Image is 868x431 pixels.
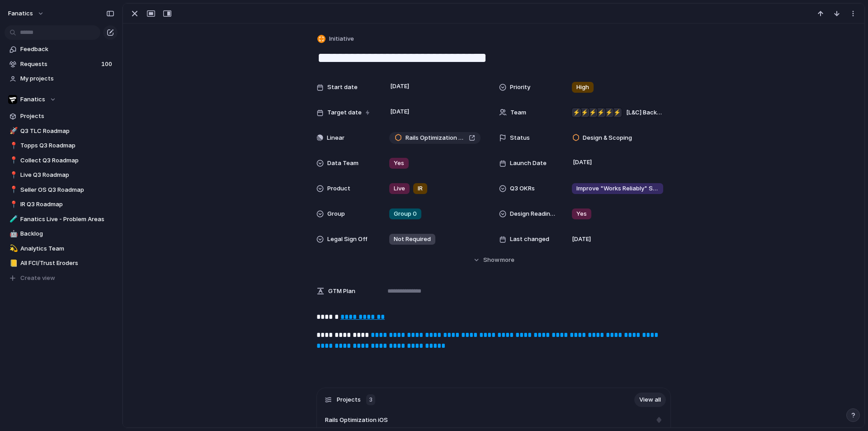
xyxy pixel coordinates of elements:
span: Group 0 [394,209,417,218]
span: Group [327,209,345,218]
div: ⚡ [572,108,581,117]
button: Initiative [316,33,357,46]
span: High [576,83,589,92]
span: Fanatics [20,95,45,104]
span: [L&C] Backend , [L&C] iOS , [L&C] Android , Analytics , Design Team , Data [626,108,663,117]
div: 🧪 [9,214,16,224]
button: 📍 [8,141,17,150]
span: Product [327,184,350,193]
div: ⚡ [588,108,597,117]
span: [DATE] [388,106,412,117]
div: 📍 [9,185,16,195]
button: 📍 [8,156,17,165]
a: 📍Live Q3 Roadmap [5,168,118,182]
div: 3 [366,394,375,405]
span: Rails Optimization iOS [325,416,388,425]
span: Design Readiness [510,209,557,218]
span: Seller OS Q3 Roadmap [20,185,114,194]
div: 📍 [9,199,16,210]
span: Projects [337,395,361,404]
div: ⚡ [613,108,622,117]
span: 100 [101,60,114,69]
span: Show [483,256,500,265]
button: 📒 [8,259,17,268]
button: Create view [5,271,118,285]
button: 📍 [8,200,17,209]
span: Projects [20,112,114,121]
span: Create view [20,274,55,283]
div: ⚡ [596,108,605,117]
span: Yes [394,159,404,168]
button: fanatics [4,6,49,21]
span: Rails Optimization (Homepage) [406,133,465,142]
span: Live [394,184,405,193]
a: Projects [5,109,118,123]
span: My projects [20,74,114,83]
span: IR [418,184,423,193]
span: Backlog [20,229,114,238]
span: Q3 OKRs [510,184,535,193]
span: Requests [20,60,99,69]
button: 🤖 [8,229,17,238]
a: 📒All FCI/Trust Eroders [5,256,118,270]
a: 🤖Backlog [5,227,118,241]
a: 📍Seller OS Q3 Roadmap [5,183,118,197]
span: Feedback [20,45,114,54]
div: 📍 [9,155,16,166]
span: Not Required [394,235,431,244]
span: [DATE] [572,235,591,244]
span: Analytics Team [20,244,114,253]
span: Yes [576,209,587,218]
button: 📍 [8,171,17,180]
span: Initiative [329,34,354,43]
a: Rails Optimization (Homepage) [389,132,481,144]
span: Launch Date [510,159,547,168]
span: Q3 TLC Roadmap [20,127,114,136]
div: ⚡ [604,108,613,117]
button: 🚀 [8,127,17,136]
span: more [500,256,514,265]
span: Priority [510,83,530,92]
span: IR Q3 Roadmap [20,200,114,209]
a: View all [634,393,666,407]
span: Design & Scoping [583,133,632,142]
button: Fanatics [5,93,118,106]
span: [DATE] [388,81,412,92]
span: Collect Q3 Roadmap [20,156,114,165]
a: 📍Topps Q3 Roadmap [5,139,118,152]
span: Team [510,108,526,117]
div: 💫 [9,243,16,254]
button: Showmore [316,252,671,268]
div: 💫Analytics Team [5,242,118,256]
button: 🧪 [8,215,17,224]
span: Legal Sign Off [327,235,368,244]
span: Start date [327,83,358,92]
span: [DATE] [571,157,594,168]
a: My projects [5,72,118,85]
span: Topps Q3 Roadmap [20,141,114,150]
a: 🚀Q3 TLC Roadmap [5,124,118,138]
span: Status [510,133,530,142]
span: Data Team [327,159,359,168]
span: Last changed [510,235,549,244]
a: 📍IR Q3 Roadmap [5,198,118,211]
span: Linear [327,133,344,142]
div: 🤖 [9,229,16,239]
span: Target date [327,108,362,117]
div: 📒 [9,258,16,269]
span: Live Q3 Roadmap [20,171,114,180]
span: Fanatics Live - Problem Areas [20,215,114,224]
a: 📍Collect Q3 Roadmap [5,154,118,167]
div: 🚀 [9,126,16,136]
a: Feedback [5,43,118,56]
span: Improve "Works Reliably" Satisfaction from 60% to 80% [576,184,659,193]
span: fanatics [8,9,33,18]
button: 📍 [8,185,17,194]
span: All FCI/Trust Eroders [20,259,114,268]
